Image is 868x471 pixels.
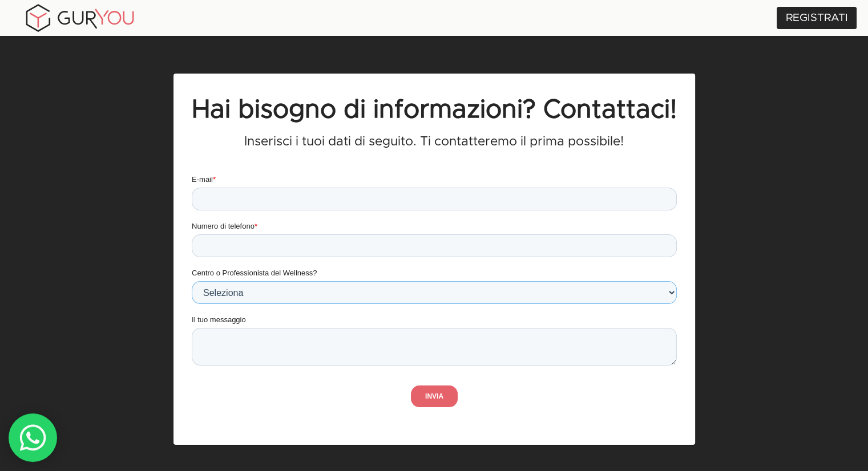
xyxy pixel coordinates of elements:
[192,133,677,151] p: Inserisci i tuoi dati di seguito. Ti contatteremo il prima possibile!
[192,92,677,128] p: Hai bisogno di informazioni? Contattaci!
[811,416,868,471] iframe: Chat Widget
[192,174,677,427] iframe: Form 2
[23,2,137,34] img: gyLogo01.5aaa2cff.png
[777,7,857,29] a: REGISTRATI
[219,212,266,233] input: INVIA
[19,424,47,452] img: whatsAppIcon.04b8739f.svg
